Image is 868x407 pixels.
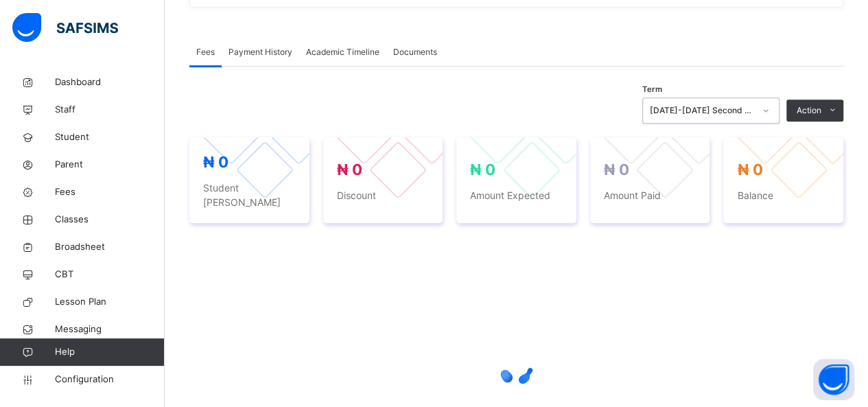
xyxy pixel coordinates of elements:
[55,158,165,172] span: Parent
[306,46,379,58] span: Academic Timeline
[470,161,495,178] span: ₦ 0
[203,153,228,171] span: ₦ 0
[813,359,854,400] button: Open asap
[337,188,430,202] span: Discount
[55,240,165,254] span: Broadsheet
[55,130,165,144] span: Student
[737,161,762,178] span: ₦ 0
[55,345,164,359] span: Help
[196,46,215,58] span: Fees
[797,104,821,117] span: Action
[55,185,165,199] span: Fees
[604,188,696,202] span: Amount Paid
[12,13,118,42] img: safsims
[203,181,296,209] span: Student [PERSON_NAME]
[642,84,662,95] span: Term
[55,213,165,226] span: Classes
[470,188,563,202] span: Amount Expected
[228,46,292,58] span: Payment History
[55,268,165,281] span: CBT
[55,75,165,89] span: Dashboard
[55,103,165,117] span: Staff
[604,161,629,178] span: ₦ 0
[737,188,830,202] span: Balance
[650,104,754,117] div: [DATE]-[DATE] Second Term
[393,46,437,58] span: Documents
[337,161,362,178] span: ₦ 0
[55,373,164,386] span: Configuration
[55,323,165,336] span: Messaging
[55,295,165,309] span: Lesson Plan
